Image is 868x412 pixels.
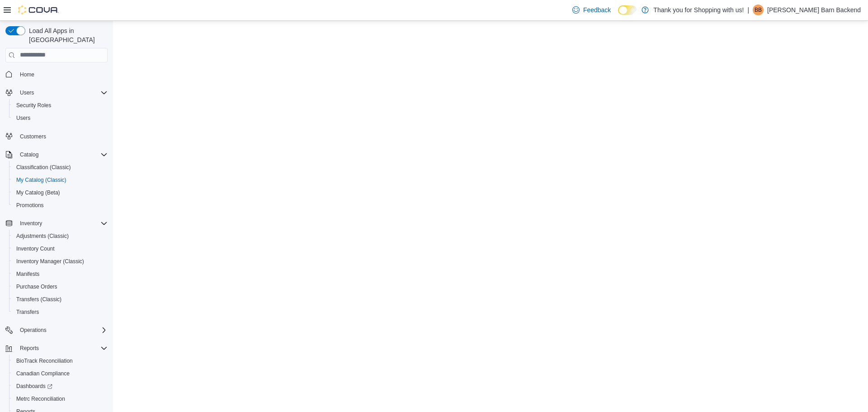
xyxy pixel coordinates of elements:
span: Security Roles [16,102,51,109]
span: Reports [16,343,108,354]
button: BioTrack Reconciliation [9,355,111,367]
button: Users [16,87,38,98]
button: Home [2,68,111,81]
span: Inventory [16,218,108,229]
span: Home [20,71,34,78]
button: Transfers [9,306,111,318]
button: Security Roles [9,99,111,112]
span: Transfers [16,308,39,316]
a: Promotions [13,200,47,211]
span: Metrc Reconciliation [13,393,108,404]
button: Reports [2,342,111,355]
span: Operations [20,327,47,334]
span: Load All Apps in [GEOGRAPHIC_DATA] [25,26,108,44]
span: Adjustments (Classic) [16,232,69,240]
p: | [747,5,749,15]
button: Inventory Manager (Classic) [9,255,111,268]
span: Customers [16,131,108,142]
a: Inventory Count [13,243,58,254]
a: Dashboards [13,381,56,392]
a: Customers [16,131,50,142]
span: Users [16,87,108,98]
button: Transfers (Classic) [9,293,111,306]
span: Dashboards [13,381,108,392]
span: Manifests [13,269,108,279]
button: Inventory Count [9,242,111,255]
span: Metrc Reconciliation [16,395,65,403]
span: Customers [20,133,46,140]
button: Operations [16,325,50,336]
span: Users [20,89,34,96]
a: Users [13,113,34,123]
span: Canadian Compliance [16,370,70,377]
span: Inventory Manager (Classic) [16,258,84,265]
span: Reports [20,345,39,352]
button: Inventory [2,217,111,230]
span: Transfers (Classic) [13,294,108,305]
span: Inventory Count [16,245,55,252]
span: Canadian Compliance [13,368,108,379]
span: Promotions [13,200,108,211]
button: Catalog [16,149,42,160]
img: Cova [18,5,59,14]
button: My Catalog (Classic) [9,174,111,186]
span: Dashboards [16,383,52,390]
span: Inventory [20,220,42,227]
span: Catalog [16,149,108,160]
span: Inventory Manager (Classic) [13,256,108,267]
div: Budd Barn Backend [753,5,764,15]
button: My Catalog (Beta) [9,186,111,199]
span: Users [16,114,30,122]
span: Operations [16,325,108,336]
span: Transfers [13,307,108,317]
a: Transfers (Classic) [13,294,65,305]
span: Inventory Count [13,243,108,254]
a: Classification (Classic) [13,162,75,173]
a: Transfers [13,307,42,317]
span: BB [755,5,762,15]
a: Purchase Orders [13,281,61,292]
a: My Catalog (Classic) [13,175,70,185]
a: Canadian Compliance [13,368,73,379]
button: Inventory [16,218,46,229]
button: Users [9,112,111,124]
span: Transfers (Classic) [16,296,61,303]
button: Reports [16,343,42,354]
a: My Catalog (Beta) [13,187,64,198]
span: Promotions [16,202,44,209]
span: Feedback [583,5,611,14]
span: Catalog [20,151,38,158]
button: Metrc Reconciliation [9,393,111,405]
span: My Catalog (Beta) [13,187,108,198]
span: Users [13,113,108,123]
button: Users [2,86,111,99]
a: Adjustments (Classic) [13,231,72,242]
a: Home [16,69,38,80]
span: Home [16,69,108,80]
span: Security Roles [13,100,108,111]
button: Classification (Classic) [9,161,111,174]
p: Thank you for Shopping with us! [653,5,744,15]
p: [PERSON_NAME] Barn Backend [767,5,861,15]
span: My Catalog (Classic) [13,175,108,185]
input: Dark Mode [618,5,637,15]
button: Catalog [2,148,111,161]
span: My Catalog (Classic) [16,176,66,184]
button: Purchase Orders [9,280,111,293]
span: Adjustments (Classic) [13,231,108,242]
a: Security Roles [13,100,55,111]
a: Inventory Manager (Classic) [13,256,88,267]
button: Canadian Compliance [9,367,111,380]
button: Customers [2,130,111,143]
span: My Catalog (Beta) [16,189,60,196]
button: Promotions [9,199,111,212]
button: Adjustments (Classic) [9,230,111,242]
span: BioTrack Reconciliation [13,355,108,366]
a: Feedback [569,1,614,19]
span: Manifests [16,270,39,278]
a: Dashboards [9,380,111,393]
span: Purchase Orders [16,283,57,290]
a: Metrc Reconciliation [13,393,69,404]
button: Operations [2,324,111,336]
